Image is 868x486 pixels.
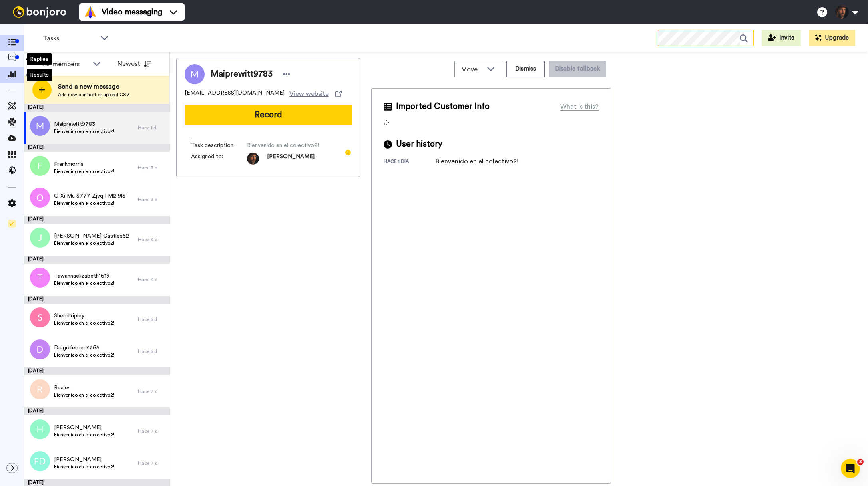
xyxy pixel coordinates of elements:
[24,144,170,152] div: [DATE]
[809,30,855,46] button: Upgrade
[344,149,352,156] div: Tooltip anchor
[857,459,864,465] span: 3
[506,61,545,77] button: Dismiss
[191,153,247,165] span: Assigned to:
[138,348,166,355] div: Hace 5 d
[54,280,114,286] span: Bienvenido en el colectivo2!
[54,392,114,398] span: Bienvenido en el colectivo2!
[54,456,114,464] span: [PERSON_NAME]
[138,388,166,395] div: Hace 7 d
[24,296,170,304] div: [DATE]
[549,61,606,77] button: Disable fallback
[43,34,96,43] span: Tasks
[58,91,129,98] span: Add new contact or upload CSV
[24,407,170,415] div: [DATE]
[384,158,436,166] div: hace 1 día
[138,236,166,243] div: Hace 4 d
[27,69,52,81] div: Results
[185,64,205,84] img: Profile Image
[30,419,50,439] img: h.png
[560,102,599,111] div: What is this?
[138,316,166,323] div: Hace 5 d
[138,460,166,466] div: Hace 7 d
[138,196,166,203] div: Hace 3 d
[138,125,166,131] div: Hace 1 d
[102,6,162,18] span: Video messaging
[27,53,52,65] div: Replies
[111,56,157,72] button: Newest
[54,232,129,240] span: [PERSON_NAME] Castles52
[54,160,114,168] span: Frankmorris
[54,424,114,432] span: [PERSON_NAME]
[289,89,342,99] a: View website
[8,220,16,228] img: Checklist.svg
[762,30,801,46] button: Invite
[30,379,50,399] img: r.png
[54,272,114,280] span: Tawannaelizabeth1619
[24,104,170,112] div: [DATE]
[24,216,170,224] div: [DATE]
[10,6,70,18] img: bj-logo-header-white.svg
[247,153,259,165] img: 433a0d39-d5e5-4e8b-95ab-563eba39db7f-1570019947.jpg
[396,101,490,113] span: Imported Customer Info
[247,141,323,149] span: Bienvenido en el colectivo2!
[54,120,114,128] span: Maiprewitt9783
[436,157,518,166] div: Bienvenido en el colectivo2!
[185,89,285,99] span: [EMAIL_ADDRESS][DOMAIN_NAME]
[54,352,114,358] span: Bienvenido en el colectivo2!
[54,312,114,320] span: Sherrillripley
[396,138,442,150] span: User history
[30,116,50,136] img: m.png
[185,105,352,125] button: Record
[138,276,166,283] div: Hace 4 d
[30,268,50,288] img: t.png
[211,68,273,80] span: Maiprewitt9783
[24,256,170,264] div: [DATE]
[461,65,483,74] span: Move
[30,188,50,208] img: o.png
[841,459,860,478] iframe: Intercom live chat
[54,128,114,135] span: Bienvenido en el colectivo2!
[24,367,170,375] div: [DATE]
[54,464,114,470] span: Bienvenido en el colectivo2!
[30,451,50,471] img: fd.png
[30,307,50,327] img: s.png
[30,228,50,248] img: j.png
[54,192,125,200] span: O Xi Mu S777 Zjvq I M2 9l5
[54,240,129,246] span: Bienvenido en el colectivo2!
[54,344,114,352] span: Diegoferrier7765
[43,60,89,69] div: All members
[54,432,114,438] span: Bienvenido en el colectivo2!
[30,156,50,176] img: f.png
[267,153,315,165] span: [PERSON_NAME]
[54,200,125,206] span: Bienvenido en el colectivo2!
[84,6,97,18] img: vm-color.svg
[54,168,114,175] span: Bienvenido en el colectivo2!
[54,384,114,392] span: Reales
[289,89,329,99] span: View website
[58,82,129,91] span: Send a new message
[138,428,166,434] div: Hace 7 d
[30,339,50,359] img: d.png
[54,320,114,326] span: Bienvenido en el colectivo2!
[138,165,166,171] div: Hace 3 d
[191,141,247,149] span: Task description :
